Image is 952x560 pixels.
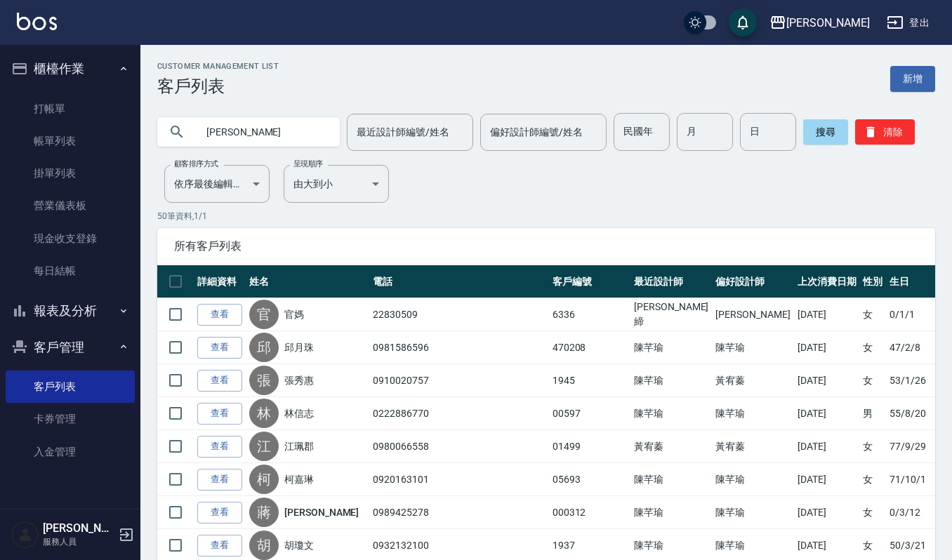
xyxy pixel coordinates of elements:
td: 陳芊瑜 [712,331,793,364]
td: 男 [859,397,886,430]
td: [DATE] [794,397,860,430]
td: 陳芊瑜 [630,496,712,529]
a: 林信志 [284,406,314,420]
td: [PERSON_NAME]締 [630,298,712,331]
div: 由大到小 [284,165,389,203]
td: 05693 [549,463,630,496]
h3: 客戶列表 [157,76,279,96]
td: 陳芊瑜 [712,397,793,430]
div: 官 [249,300,279,329]
th: 最近設計師 [630,265,712,298]
a: 張秀惠 [284,373,314,387]
td: 女 [859,496,886,529]
button: save [729,8,757,36]
td: 黃宥蓁 [630,430,712,463]
td: 0222886770 [369,397,548,430]
div: 胡 [249,531,279,560]
td: 6336 [549,298,630,331]
a: 柯嘉琳 [284,472,314,486]
td: 女 [859,331,886,364]
td: 陳芊瑜 [630,463,712,496]
div: 柯 [249,465,279,494]
td: 黃宥蓁 [712,364,793,397]
h2: Customer Management List [157,62,279,71]
td: 00597 [549,397,630,430]
td: 53/1/26 [886,364,941,397]
p: 服務人員 [43,535,114,548]
a: [PERSON_NAME] [284,505,359,519]
button: 報表及分析 [6,293,135,329]
td: [DATE] [794,430,860,463]
button: 清除 [855,119,915,145]
span: 所有客戶列表 [174,239,918,253]
a: 打帳單 [6,93,135,125]
a: 查看 [197,304,242,326]
label: 呈現順序 [293,159,323,169]
a: 入金管理 [6,436,135,468]
a: 營業儀表板 [6,189,135,222]
td: 陳芊瑜 [630,364,712,397]
td: 000312 [549,496,630,529]
a: 客戶列表 [6,371,135,403]
td: 陳芊瑜 [630,331,712,364]
div: 依序最後編輯時間 [164,165,270,203]
a: 查看 [197,535,242,556]
td: [DATE] [794,364,860,397]
a: 帳單列表 [6,125,135,157]
td: 0/1/1 [886,298,941,331]
td: [DATE] [794,331,860,364]
th: 生日 [886,265,941,298]
a: 查看 [197,469,242,491]
td: 女 [859,298,886,331]
a: 胡瓊文 [284,538,314,552]
td: 470208 [549,331,630,364]
td: 01499 [549,430,630,463]
label: 顧客排序方式 [174,159,218,169]
a: 查看 [197,502,242,524]
button: 櫃檯作業 [6,51,135,87]
div: 邱 [249,333,279,362]
td: [PERSON_NAME] [712,298,793,331]
td: 0/3/12 [886,496,941,529]
a: 邱月珠 [284,340,314,354]
button: 客戶管理 [6,329,135,366]
button: [PERSON_NAME] [764,8,875,37]
th: 上次消費日期 [794,265,860,298]
th: 詳細資料 [194,265,246,298]
td: 0989425278 [369,496,548,529]
a: 掛單列表 [6,157,135,189]
td: 0981586596 [369,331,548,364]
th: 電話 [369,265,548,298]
td: 77/9/29 [886,430,941,463]
button: 登出 [881,10,935,36]
td: 71/10/1 [886,463,941,496]
div: 蔣 [249,498,279,527]
div: 張 [249,366,279,395]
td: [DATE] [794,298,860,331]
div: [PERSON_NAME] [786,14,870,32]
td: 女 [859,364,886,397]
a: 江珮郡 [284,439,314,453]
td: 0980066558 [369,430,548,463]
a: 現金收支登錄 [6,222,135,255]
a: 查看 [197,436,242,458]
input: 搜尋關鍵字 [197,113,329,151]
td: 黃宥蓁 [712,430,793,463]
a: 卡券管理 [6,403,135,435]
td: 0910020757 [369,364,548,397]
div: 江 [249,432,279,461]
td: 22830509 [369,298,548,331]
th: 偏好設計師 [712,265,793,298]
a: 官媽 [284,307,304,321]
td: 女 [859,430,886,463]
div: 林 [249,399,279,428]
td: 1945 [549,364,630,397]
button: 搜尋 [803,119,848,145]
td: 女 [859,463,886,496]
a: 每日結帳 [6,255,135,287]
th: 客戶編號 [549,265,630,298]
td: [DATE] [794,463,860,496]
td: 陳芊瑜 [630,397,712,430]
th: 性別 [859,265,886,298]
td: [DATE] [794,496,860,529]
